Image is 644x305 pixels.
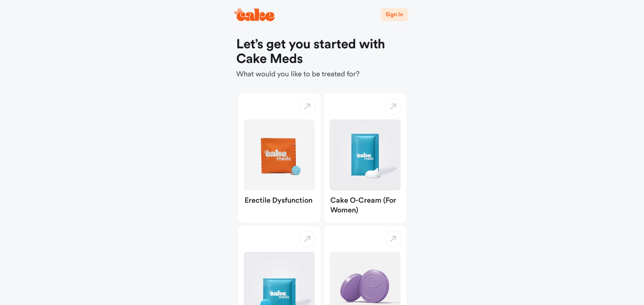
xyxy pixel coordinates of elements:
span: Sign In [386,12,403,17]
button: Erectile DysfunctionErectile Dysfunction [238,93,321,223]
img: Cake O-Cream (for Women) [330,119,401,190]
button: Cake O-Cream (for Women)Cake O-Cream (for Women) [324,93,406,223]
img: Erectile Dysfunction [244,119,315,190]
div: Erectile Dysfunction [238,190,321,213]
div: What would you like to be treated for? [236,37,408,80]
button: Sign In [381,8,408,21]
h1: Let’s get you started with Cake Meds [236,37,408,67]
div: Cake O-Cream (for Women) [324,190,406,223]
